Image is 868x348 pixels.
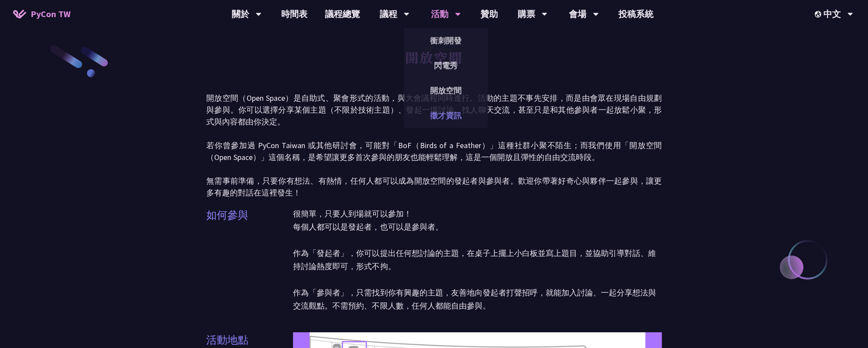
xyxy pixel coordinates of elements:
[13,10,26,18] img: Home icon of PyCon TW 2025
[206,92,662,199] p: 開放空間（Open Space）是自助式、聚會形式的活動，與大會議程同時進行。活動的主題不事先安排，而是由會眾在現場自由規劃與參與。你可以選擇分享某個主題（不限於技術主題）、發起一場討論、找人聊...
[815,11,823,18] img: Locale Icon
[293,207,662,312] p: 很簡單，只要人到場就可以參加！ 每個人都可以是發起者，也可以是參與者。 作為「發起者」，你可以提出任何想討論的主題，在桌子上擺上小白板並寫上題目，並協助引導對話、維持討論熱度即可，形式不拘。 作...
[206,207,248,223] p: 如何參與
[4,3,79,25] a: PyCon TW
[404,55,488,76] a: 閃電秀
[404,105,488,126] a: 徵才資訊
[404,80,488,101] a: 開放空間
[206,332,248,348] p: 活動地點
[404,30,488,51] a: 衝刺開發
[31,7,71,21] span: PyCon TW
